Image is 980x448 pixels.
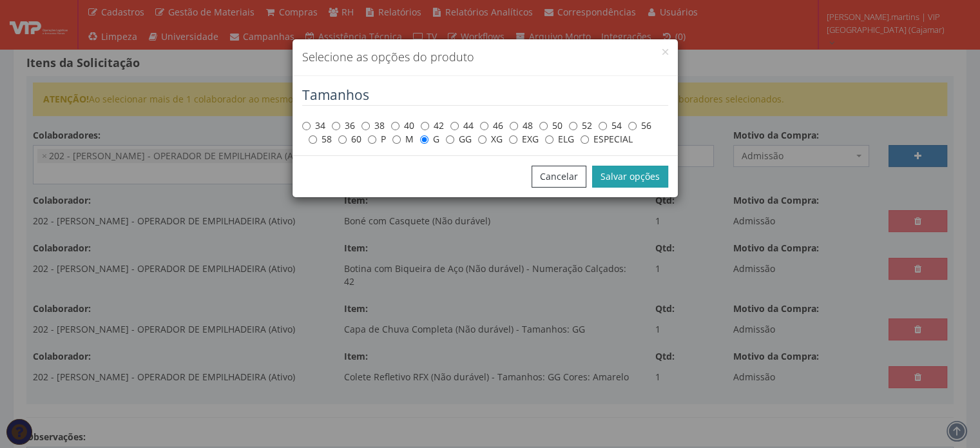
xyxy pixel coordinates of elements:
label: 34 [302,119,325,132]
label: 46 [480,119,503,132]
label: 56 [628,119,651,132]
label: 48 [510,119,533,132]
label: 54 [599,119,622,132]
label: EXG [509,133,539,146]
label: 58 [309,133,332,146]
label: 60 [338,133,361,146]
legend: Tamanhos [302,86,668,106]
label: 36 [332,119,355,132]
label: 50 [539,119,562,132]
label: 42 [421,119,444,132]
button: Cancelar [532,166,586,188]
label: 52 [569,119,592,132]
label: G [420,133,439,146]
label: GG [446,133,472,146]
button: Salvar opções [592,166,668,188]
label: ELG [545,133,574,146]
label: 44 [450,119,474,132]
label: P [368,133,386,146]
label: XG [478,133,503,146]
label: 40 [391,119,414,132]
label: M [392,133,414,146]
h4: Selecione as opções do produto [302,49,668,66]
label: 38 [361,119,385,132]
label: ESPECIAL [581,133,633,146]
